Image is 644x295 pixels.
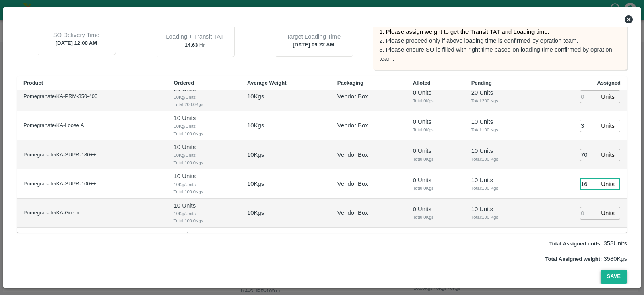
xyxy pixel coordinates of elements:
span: Total: 200.0 Kgs [174,101,234,108]
td: Pomegranate/KA-Damage Fruit [17,228,167,257]
span: 10 Kg/Units [174,123,234,130]
p: 1. Please assign weight to get the Transit TAT and Loading time. [379,27,621,36]
span: Total: 100 Kgs [471,156,528,163]
p: 10 Kgs [247,208,264,217]
p: Units [601,92,615,101]
span: Total: 0 Kgs [413,156,458,163]
p: 0 Units [413,176,458,185]
td: Pomegranate/KA-PRM-350-400 [17,82,167,111]
span: Total: 0 Kgs [413,126,458,133]
b: Ordered [174,80,194,86]
p: 10 Kgs [247,92,264,101]
b: Product [23,80,43,86]
p: 0 Units [413,117,458,126]
td: Pomegranate/KA-SUPR-100++ [17,169,167,198]
p: 10 Kgs [247,121,264,130]
p: 3. Please ensure SO is filled with right time based on loading time confirmed by opration team. [379,45,621,63]
p: SO Delivery Time [53,31,99,39]
td: Pomegranate/KA-SUPR-180++ [17,140,167,169]
p: 5 Units [174,230,234,239]
p: Loading + Transit TAT [166,32,224,41]
p: 10 Units [471,117,528,126]
span: Total: 200 Kgs [471,97,528,104]
span: Total: 100.0 Kgs [174,188,234,195]
p: Units [601,121,615,130]
p: 0 Units [413,205,458,214]
p: 10 Units [174,143,234,152]
span: Total: 100.0 Kgs [174,159,234,166]
p: Units [601,150,615,159]
b: Assigned [597,80,621,86]
p: Vendor Box [337,179,368,188]
p: 10 Units [471,205,528,214]
td: Pomegranate/KA-Green [17,199,167,228]
b: Alloted [413,80,431,86]
p: Units [601,180,615,189]
div: [DATE] 12:00 AM [37,23,116,55]
p: 10 Units [471,176,528,185]
p: Vendor Box [337,121,368,130]
span: 10 Kg/Units [174,181,234,188]
td: Pomegranate/KA-Loose A [17,111,167,140]
b: Pending [471,80,492,86]
p: 10 Units [174,114,234,123]
span: Total: 0 Kgs [413,214,458,221]
input: 0 [580,120,598,132]
p: 10 Kgs [247,179,264,188]
input: 0 [580,90,598,103]
p: 10 Units [174,201,234,210]
p: Vendor Box [337,208,368,217]
input: 0 [580,207,598,219]
b: Packaging [337,80,363,86]
p: Vendor Box [337,92,368,101]
p: 2. Please proceed only if above loading time is confirmed by opration team. [379,36,621,45]
p: 10 Kgs [247,150,264,159]
p: 20 Units [471,88,528,97]
span: Total: 0 Kgs [413,185,458,192]
div: [DATE] 09:22 AM [274,24,353,56]
span: Total: 100.0 Kgs [174,130,234,137]
p: 3580 Kgs [545,254,627,263]
span: Total: 0 Kgs [413,97,458,104]
label: Total Assigned weight: [545,256,602,262]
p: 0 Units [413,88,458,97]
b: Average Weight [247,80,287,86]
span: 10 Kg/Units [174,93,234,101]
span: Total: 100 Kgs [471,126,528,133]
p: Units [601,209,615,218]
span: Total: 100 Kgs [471,185,528,192]
span: 10 Kg/Units [174,152,234,159]
span: Total: 100.0 Kgs [174,217,234,224]
p: 10 Units [471,146,528,155]
label: Total Assigned units: [549,241,602,247]
button: Save [601,270,627,284]
span: Total: 100 Kgs [471,214,528,221]
p: Target Loading Time [287,32,341,41]
p: 10 Units [174,172,234,181]
span: 10 Kg/Units [174,210,234,217]
p: 0 Units [413,146,458,155]
div: 14.63 Hr [156,25,234,57]
p: Vendor Box [337,150,368,159]
input: 0 [580,178,598,190]
p: 358 Units [549,239,627,248]
input: 0 [580,149,598,161]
